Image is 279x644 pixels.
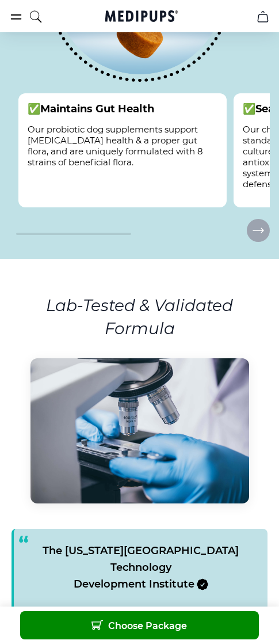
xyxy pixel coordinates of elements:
img: Lab tested review [30,358,249,504]
a: Medipups [101,10,182,24]
button: burger-menu [9,10,23,24]
span: “ [18,533,29,554]
p: Our probiotic dog supplements support [MEDICAL_DATA] health & a proper gut flora, and are uniquel... [28,124,217,168]
span: The [US_STATE][GEOGRAPHIC_DATA] Technology [30,543,251,592]
h3: ✅ Maintains Gut Health [28,103,217,115]
span: Choose Package [91,619,187,632]
button: cart [249,3,277,31]
button: Choose Package [20,611,259,640]
button: search [29,2,43,31]
span: Development Institute [74,576,208,593]
h2: Lab-Tested & Validated Formula [12,294,267,340]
